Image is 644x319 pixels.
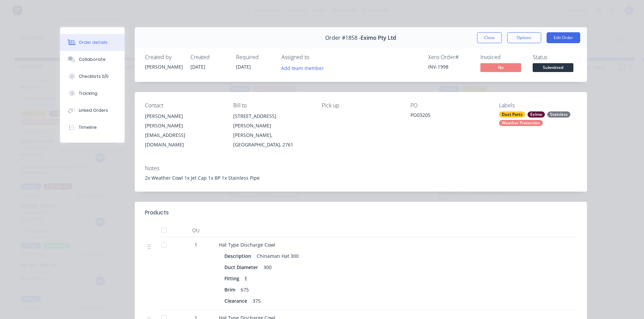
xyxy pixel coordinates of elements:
button: Options [507,32,541,43]
span: [DATE] [190,64,205,70]
div: 675 [238,285,252,295]
div: INV-1998 [428,63,472,70]
div: Notes [145,165,577,172]
div: Chinaman Hat 300 [254,251,301,261]
div: Duct Diameter [224,262,261,272]
div: Tracking [79,90,97,96]
div: Weather Protection [499,120,543,126]
button: Order details [60,34,125,51]
div: Fitting [224,273,242,283]
div: [PERSON_NAME] [145,63,182,70]
span: No [480,63,521,72]
span: Hat Type Discharge Cowl [219,242,275,248]
button: Close [477,32,502,43]
span: Submitted [533,63,573,72]
button: Checklists 0/0 [60,68,125,85]
div: Checklists 0/0 [79,73,109,79]
span: Eximo Pty Ltd [361,35,396,41]
div: [PERSON_NAME][PERSON_NAME][EMAIL_ADDRESS][DOMAIN_NAME] [145,111,223,149]
div: Eximo [528,111,545,118]
div: [PERSON_NAME][EMAIL_ADDRESS][DOMAIN_NAME] [145,121,223,149]
div: 2x Weather Cowl 1x Jet Cap 1x BP 1x Stainless Pipe [145,174,577,181]
div: Invoiced [480,54,525,60]
div: Clearance [224,296,250,306]
button: Tracking [60,85,125,102]
div: Required [236,54,273,60]
span: [DATE] [236,64,251,70]
div: Created by [145,54,182,60]
div: Linked Orders [79,107,108,113]
div: E [242,273,250,283]
div: Brim [224,285,238,295]
div: 375 [250,296,263,306]
button: Timeline [60,119,125,136]
div: Stainless [547,111,570,118]
div: Bill to [233,102,311,109]
button: Collaborate [60,51,125,68]
div: Duct Parts [499,111,525,118]
div: 300 [261,262,274,272]
div: Order details [79,39,108,46]
div: Description [224,251,254,261]
button: Linked Orders [60,102,125,119]
div: Created [190,54,228,60]
div: PO [410,102,488,109]
div: Assigned to [281,54,349,60]
span: 1 [195,241,197,248]
div: Qty [176,224,216,237]
div: Collaborate [79,56,106,63]
div: Products [145,209,169,217]
div: Contact [145,102,223,109]
button: Add team member [281,63,328,72]
div: Status [533,54,577,60]
div: Pick up [322,102,400,109]
div: [STREET_ADDRESS][PERSON_NAME] [233,111,311,130]
button: Submitted [533,63,573,73]
span: Order #1858 - [325,35,361,41]
div: PO03205 [410,111,488,121]
div: Timeline [79,124,97,130]
button: Edit Order [547,32,580,43]
div: [PERSON_NAME] [145,111,223,121]
div: [STREET_ADDRESS][PERSON_NAME][PERSON_NAME], [GEOGRAPHIC_DATA], 2761 [233,111,311,149]
div: Xero Order # [428,54,472,60]
div: [PERSON_NAME], [GEOGRAPHIC_DATA], 2761 [233,130,311,149]
button: Add team member [277,63,327,72]
div: Labels [499,102,577,109]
